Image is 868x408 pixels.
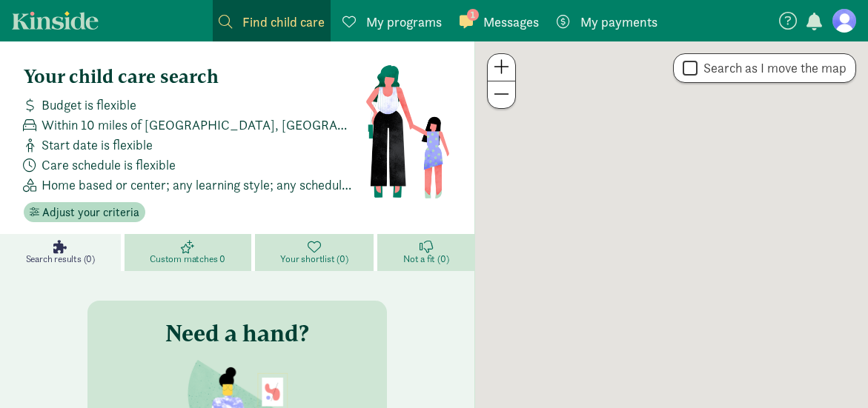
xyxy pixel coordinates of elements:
span: Within 10 miles of [GEOGRAPHIC_DATA], [GEOGRAPHIC_DATA] [42,115,353,135]
h4: Your child care search [24,65,365,89]
label: Search as I move the map [698,59,847,77]
span: Care schedule is flexible [42,155,176,175]
span: 1 [467,9,479,21]
span: Custom matches 0 [150,253,225,265]
button: Adjust your criteria [24,202,145,223]
span: My payments [580,12,657,32]
a: Not a fit (0) [377,234,474,271]
span: Search results (0) [26,253,95,265]
span: Not a fit (0) [403,253,448,265]
span: Adjust your criteria [42,204,139,221]
a: Custom matches 0 [125,234,255,271]
span: Messages [483,12,539,32]
a: Kinside [12,11,99,30]
span: My programs [366,12,442,32]
span: Start date is flexible [42,135,153,155]
span: Home based or center; any learning style; any schedule type [42,175,353,195]
span: Budget is flexible [42,95,136,115]
a: Your shortlist (0) [255,234,378,271]
span: Find child care [242,12,325,32]
h3: Need a hand? [165,318,309,348]
span: Your shortlist (0) [280,253,348,265]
